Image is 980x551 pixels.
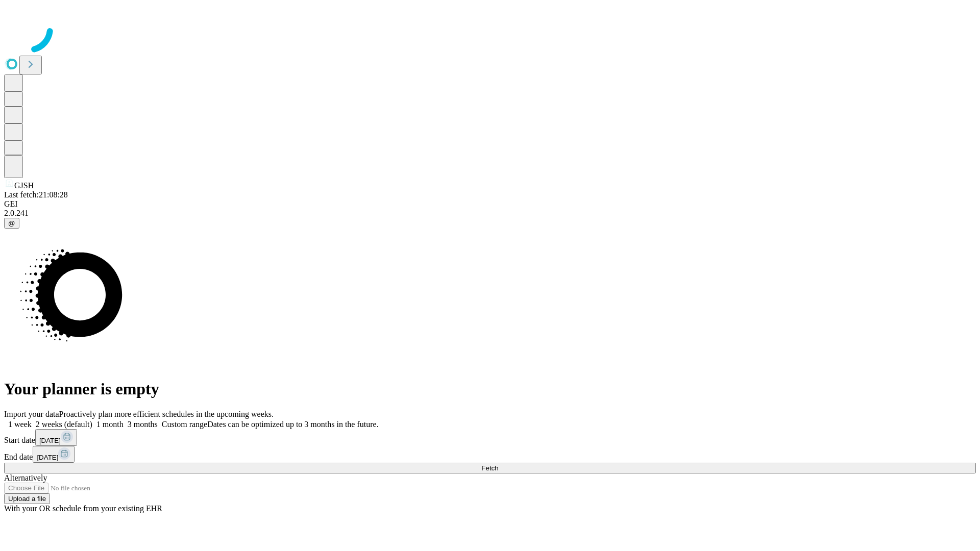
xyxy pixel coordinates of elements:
[4,190,68,199] span: Last fetch: 21:08:28
[14,181,34,190] span: GJSH
[4,380,976,398] h1: Your planner is empty
[207,420,378,429] span: Dates can be optimized up to 3 months in the future.
[4,446,976,463] div: End date
[8,420,32,429] span: 1 week
[35,429,77,446] button: [DATE]
[4,429,976,446] div: Start date
[39,437,61,444] span: [DATE]
[4,463,976,473] button: Fetch
[128,420,158,429] span: 3 months
[162,420,207,429] span: Custom range
[36,420,92,429] span: 2 weeks (default)
[59,410,274,418] span: Proactively plan more efficient schedules in the upcoming weeks.
[96,420,124,429] span: 1 month
[37,454,58,461] span: [DATE]
[481,464,498,472] span: Fetch
[33,446,75,463] button: [DATE]
[4,493,50,504] button: Upload a file
[4,199,976,209] div: GEI
[4,209,976,218] div: 2.0.241
[4,410,59,418] span: Import your data
[8,219,15,227] span: @
[4,218,19,229] button: @
[4,504,162,513] span: With your OR schedule from your existing EHR
[4,473,47,482] span: Alternatively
